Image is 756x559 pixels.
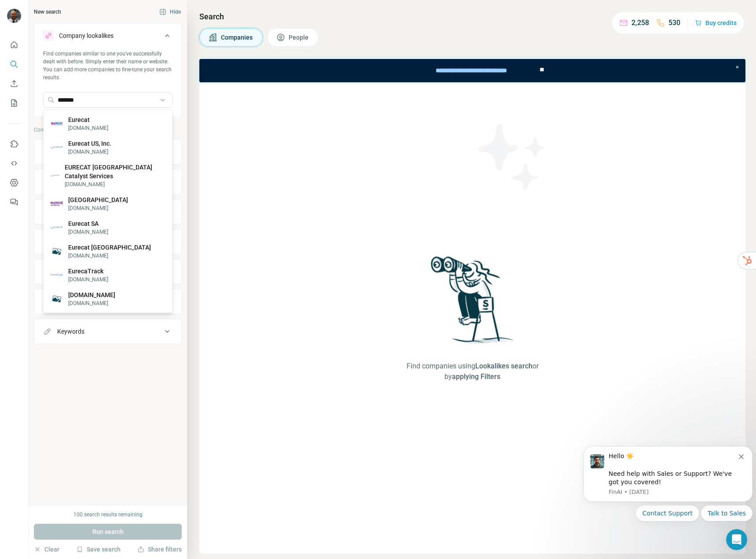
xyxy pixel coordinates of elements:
[153,5,187,18] button: Hide
[473,118,552,197] img: Surfe Illustration - Stars
[221,33,253,42] span: Companies
[726,529,747,550] iframe: Intercom live chat
[43,50,172,81] div: Find companies similar to one you've successfully dealt with before. Simply enter their name or w...
[34,321,181,342] button: Keywords
[68,148,111,156] p: [DOMAIN_NAME]
[475,362,532,370] span: Lookalikes search
[427,254,518,352] img: Surfe Illustration - Woman searching with binoculars
[68,124,108,132] p: [DOMAIN_NAME]
[68,139,111,148] p: Eurecat US, Inc.
[34,141,181,162] button: Company
[199,11,745,23] h4: Search
[137,545,182,554] button: Share filters
[68,299,115,307] p: [DOMAIN_NAME]
[68,267,108,276] p: EurecaTrack
[7,76,21,92] button: Enrich CSV
[631,18,649,28] p: 2,258
[51,198,63,210] img: Eurecat Academy
[695,17,737,29] button: Buy credits
[65,180,165,188] p: [DOMAIN_NAME]
[34,545,59,554] button: Clear
[68,243,151,252] p: Eurecat [GEOGRAPHIC_DATA]
[7,155,21,171] button: Use Surfe API
[401,361,544,382] span: Find companies using or by
[68,219,108,228] p: Eurecat SA
[68,195,128,204] p: [GEOGRAPHIC_DATA]
[51,171,59,180] img: EURECAT India Catalyst Services
[7,175,21,191] button: Dashboard
[65,163,165,180] p: EURECAT [GEOGRAPHIC_DATA] Catalyst Services
[7,95,21,111] button: My lists
[51,293,63,305] img: eurecat.ch
[289,33,309,42] span: People
[452,372,500,381] span: applying Filters
[34,201,181,222] button: HQ location
[51,269,63,281] img: EurecaTrack
[7,194,21,210] button: Feedback
[34,291,181,312] button: Technologies
[68,252,151,260] p: [DOMAIN_NAME]
[68,228,108,236] p: [DOMAIN_NAME]
[68,291,115,299] p: [DOMAIN_NAME]
[580,435,756,555] iframe: Intercom notifications message
[34,126,182,134] p: Company information
[73,511,143,519] div: 100 search results remaining
[34,25,181,50] button: Company lookalikes
[34,171,181,192] button: Industry
[59,31,114,40] div: Company lookalikes
[68,115,108,124] p: Eurecat
[51,118,63,130] img: Eurecat
[34,8,61,16] div: New search
[7,37,21,53] button: Quick start
[7,136,21,152] button: Use Surfe on LinkedIn
[668,18,680,28] p: 530
[68,204,128,212] p: [DOMAIN_NAME]
[68,276,108,283] p: [DOMAIN_NAME]
[199,59,745,82] iframe: Banner
[51,221,63,234] img: Eurecat SA
[7,56,21,72] button: Search
[51,141,63,154] img: Eurecat US, Inc.
[76,545,121,554] button: Save search
[57,327,84,336] div: Keywords
[34,231,181,252] button: Annual revenue ($)
[7,9,21,23] img: Avatar
[34,261,181,282] button: Employees (size)
[51,245,63,257] img: Eurecat Deutschland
